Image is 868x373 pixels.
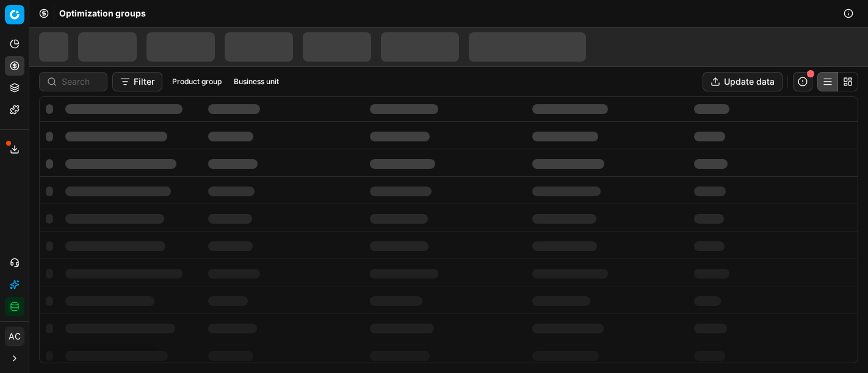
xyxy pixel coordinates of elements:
[229,74,284,89] button: Business unit
[59,7,146,20] span: Optimization groups
[112,72,162,91] button: Filter
[62,76,99,88] input: Search
[5,327,24,346] span: AC
[167,74,226,89] button: Product group
[703,72,783,91] button: Update data
[5,327,24,346] button: AC
[59,7,146,20] nav: breadcrumb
